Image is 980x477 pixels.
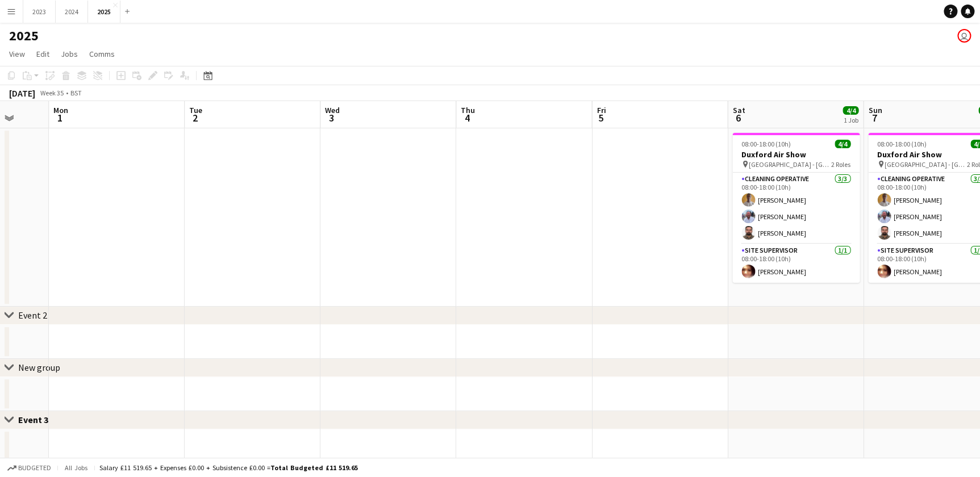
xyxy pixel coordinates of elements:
[6,462,53,474] button: Budgeted
[732,105,745,115] span: Sat
[877,140,927,148] span: 08:00-18:00 (10h)
[957,29,971,43] app-user-avatar: Chris hessey
[749,160,831,169] span: [GEOGRAPHIC_DATA] - [GEOGRAPHIC_DATA]
[831,160,850,169] span: 2 Roles
[52,111,68,124] span: 1
[732,149,860,160] h3: Duxford Air Show
[323,111,340,124] span: 3
[88,1,120,23] button: 2025
[843,116,858,124] div: 1 Job
[597,105,606,115] span: Fri
[70,89,82,97] div: BST
[843,106,858,115] span: 4/4
[835,140,850,148] span: 4/4
[732,244,860,283] app-card-role: Site Supervisor1/108:00-18:00 (10h)[PERSON_NAME]
[732,133,860,283] app-job-card: 08:00-18:00 (10h)4/4Duxford Air Show [GEOGRAPHIC_DATA] - [GEOGRAPHIC_DATA]2 RolesCleaning Operati...
[741,140,791,148] span: 08:00-18:00 (10h)
[36,49,49,59] span: Edit
[9,49,25,59] span: View
[9,27,39,44] h1: 2025
[53,105,68,115] span: Mon
[18,414,57,425] div: Event 3
[461,105,475,115] span: Thu
[56,1,88,23] button: 2024
[61,49,78,59] span: Jobs
[187,111,202,124] span: 2
[270,463,358,472] span: Total Budgeted £11 519.65
[5,47,30,61] a: View
[89,49,115,59] span: Comms
[459,111,475,124] span: 4
[85,47,119,61] a: Comms
[9,87,35,99] div: [DATE]
[595,111,606,124] span: 5
[325,105,340,115] span: Wed
[18,309,47,321] div: Event 2
[18,464,51,472] span: Budgeted
[866,111,882,124] span: 7
[23,1,56,23] button: 2023
[62,463,90,472] span: All jobs
[732,173,860,244] app-card-role: Cleaning Operative3/308:00-18:00 (10h)[PERSON_NAME][PERSON_NAME][PERSON_NAME]
[56,47,82,61] a: Jobs
[18,362,60,373] div: New group
[32,47,54,61] a: Edit
[99,463,358,472] div: Salary £11 519.65 + Expenses £0.00 + Subsistence £0.00 =
[189,105,202,115] span: Tue
[885,160,967,169] span: [GEOGRAPHIC_DATA] - [GEOGRAPHIC_DATA]
[868,105,882,115] span: Sun
[731,111,745,124] span: 6
[37,89,66,97] span: Week 35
